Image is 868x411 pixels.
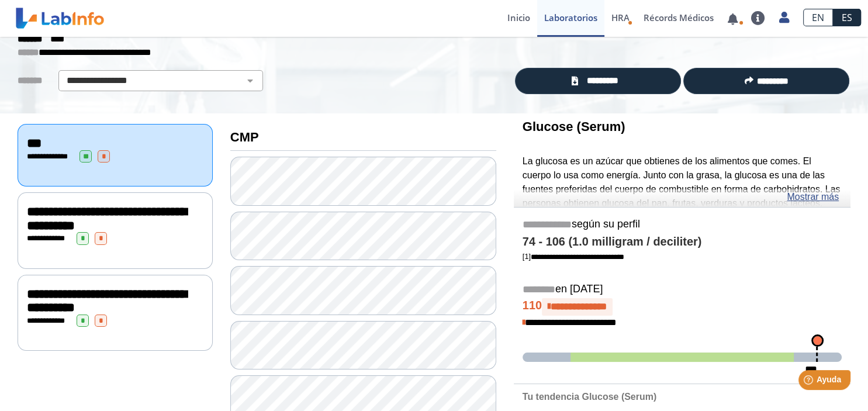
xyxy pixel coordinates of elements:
[787,190,839,204] a: Mostrar más
[523,154,842,252] p: La glucosa es un azúcar que obtienes de los alimentos que comes. El cuerpo lo usa como energía. J...
[764,365,855,398] iframe: Help widget launcher
[523,119,625,134] b: Glucose (Serum)
[523,392,656,402] b: Tu tendencia Glucose (Serum)
[523,218,842,232] h5: según su perfil
[833,9,861,26] a: ES
[523,235,842,249] h4: 74 - 106 (1.0 milligram / deciliter)
[523,283,842,296] h5: en [DATE]
[230,130,259,144] b: CMP
[611,12,630,23] span: HRA
[523,252,624,261] a: [1]
[803,9,833,26] a: EN
[523,298,842,316] h4: 110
